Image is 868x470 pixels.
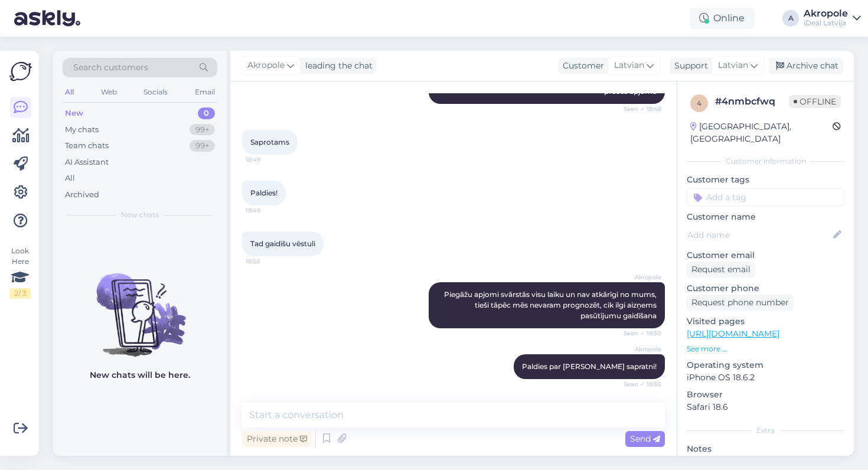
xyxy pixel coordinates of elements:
span: Search customers [73,61,148,74]
div: Look Here [9,246,31,299]
p: Notes [687,443,844,455]
span: Latvian [718,59,748,72]
p: Customer name [687,211,844,223]
div: 99+ [190,124,215,136]
span: Paldies par [PERSON_NAME] sapratni! [522,362,657,371]
div: Extra [687,425,844,436]
img: No chats [53,252,227,358]
div: Private note [242,431,312,447]
div: Customer [558,60,604,72]
div: Team chats [65,140,109,152]
div: Request email [687,262,755,278]
p: See more ... [687,344,844,354]
div: Archive chat [769,58,843,74]
p: Operating system [687,359,844,371]
div: Customer information [687,156,844,167]
span: Seen ✓ 18:50 [617,380,661,389]
div: leading the chat [301,60,373,72]
div: [GEOGRAPHIC_DATA], [GEOGRAPHIC_DATA] [690,120,833,145]
p: iPhone OS 18.6.2 [687,371,844,384]
span: Seen ✓ 18:48 [617,105,661,113]
div: Archived [65,189,99,201]
span: Send [630,433,660,444]
span: Saprotams [250,138,289,146]
div: 99+ [190,140,215,152]
div: New [65,107,83,119]
span: 18:49 [246,155,290,164]
input: Add name [687,229,831,241]
span: Seen ✓ 18:50 [617,329,661,338]
span: Piegāžu apjomi svārstās visu laiku un nav atkārīgi no mums, tieši tāpēc mēs nevaram prognozēt, ci... [444,290,658,320]
span: Akropole [247,59,285,72]
p: Safari 18.6 [687,401,844,413]
a: [URL][DOMAIN_NAME] [687,328,779,339]
span: Akropole [617,345,661,354]
p: Visited pages [687,315,844,328]
div: All [65,172,75,184]
div: # 4nmbcfwq [715,94,789,109]
div: Support [670,60,708,72]
input: Add a tag [687,188,844,206]
span: New chats [121,210,159,220]
div: Akropole [804,9,848,18]
p: Customer phone [687,282,844,295]
p: Browser [687,389,844,401]
div: Email [192,84,217,100]
span: Akropole [617,273,661,282]
div: My chats [65,124,99,136]
span: Paldies! [250,188,278,197]
div: Socials [141,84,170,100]
span: Tad gaidīšu vēstuli [250,239,315,248]
span: 18:49 [246,206,290,215]
div: AI Assistant [65,156,109,168]
span: 18:50 [246,257,290,266]
p: New chats will be here. [90,369,190,381]
p: Customer tags [687,174,844,186]
div: iDeal Latvija [804,18,848,28]
img: Askly Logo [9,60,32,83]
div: 2 / 3 [9,288,31,299]
div: 0 [198,107,215,119]
div: Web [99,84,119,100]
span: Latvian [614,59,644,72]
div: A [782,10,799,27]
p: Customer email [687,249,844,262]
div: All [63,84,76,100]
div: Online [690,8,754,29]
div: Request phone number [687,295,794,311]
span: Offline [789,95,841,108]
span: 4 [697,99,701,107]
a: AkropoleiDeal Latvija [804,9,861,28]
